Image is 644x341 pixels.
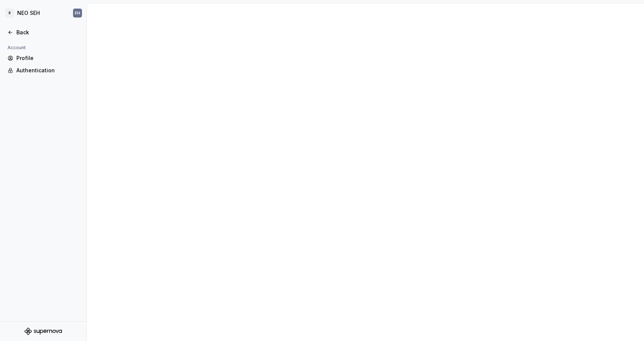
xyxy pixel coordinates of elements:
[4,52,82,64] a: Profile
[4,43,29,52] div: Account
[5,9,14,18] div: R
[75,10,80,16] div: FH
[17,9,40,17] div: NEO SEH
[4,64,82,76] a: Authentication
[16,67,79,74] div: Authentication
[16,29,79,36] div: Back
[4,26,82,38] a: Back
[1,5,85,21] button: RNEO SEHFH
[25,328,62,335] svg: Supernova Logo
[16,54,79,62] div: Profile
